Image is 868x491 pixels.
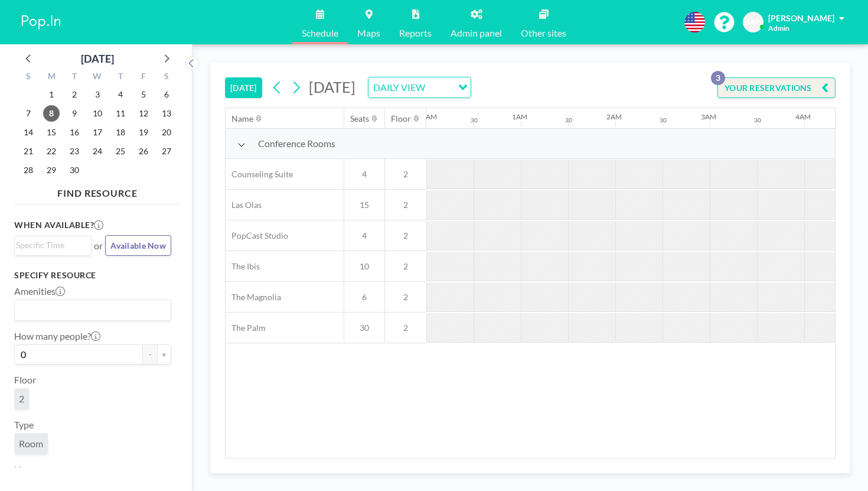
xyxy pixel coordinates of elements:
button: + [157,344,171,365]
span: Room [19,438,43,450]
span: Thursday, September 4, 2025 [112,86,129,103]
span: PopCast Studio [226,230,288,241]
span: [PERSON_NAME] [768,13,834,23]
span: The Ibis [226,261,260,272]
span: 10 [344,261,384,272]
span: Tuesday, September 23, 2025 [66,143,83,160]
span: 2 [385,169,426,180]
div: Floor [391,113,411,124]
span: Wednesday, September 17, 2025 [89,124,106,141]
span: Counseling Suite [226,169,293,180]
span: 2 [385,200,426,210]
div: T [63,70,86,85]
span: Tuesday, September 2, 2025 [66,86,83,103]
div: 4AM [795,112,811,121]
div: Search for option [15,300,171,320]
span: Admin panel [451,28,502,38]
div: 12AM [417,112,437,121]
div: S [17,70,40,85]
div: 1AM [512,112,527,121]
span: The Magnolia [226,292,281,303]
div: 3AM [701,112,716,121]
span: 30 [344,323,384,333]
span: Saturday, September 27, 2025 [158,143,175,160]
div: W [86,70,109,85]
span: 2 [385,261,426,272]
span: Maps [357,28,380,38]
span: Sunday, September 21, 2025 [20,143,37,160]
div: 30 [754,116,761,124]
span: Conference Rooms [258,138,335,149]
span: 4 [344,230,384,241]
img: organization-logo [19,11,64,34]
label: Amenities [14,285,65,297]
button: Available Now [105,235,171,256]
span: Tuesday, September 9, 2025 [66,105,83,122]
span: Friday, September 12, 2025 [135,105,152,122]
span: Tuesday, September 30, 2025 [66,162,83,178]
input: Search for option [16,303,164,318]
label: Type [14,419,34,431]
input: Search for option [16,239,84,252]
button: [DATE] [225,77,262,98]
div: F [132,70,155,85]
span: Saturday, September 20, 2025 [158,124,175,141]
span: Sunday, September 7, 2025 [20,105,37,122]
div: S [155,70,178,85]
label: Floor [14,374,36,386]
span: [DATE] [309,78,355,96]
span: Available Now [110,240,166,251]
button: YOUR RESERVATIONS3 [717,77,836,98]
span: 15 [344,200,384,210]
span: Friday, September 26, 2025 [135,143,152,160]
span: The Palm [226,323,266,333]
span: Friday, September 19, 2025 [135,124,152,141]
span: 2 [19,393,24,405]
span: Monday, September 15, 2025 [43,124,60,141]
span: Thursday, September 11, 2025 [112,105,129,122]
span: Tuesday, September 16, 2025 [66,124,83,141]
div: Search for option [368,77,471,97]
div: T [109,70,132,85]
span: Monday, September 1, 2025 [43,86,60,103]
input: Search for option [429,80,451,95]
div: 30 [565,116,572,124]
span: or [94,240,103,252]
span: DAILY VIEW [371,80,428,95]
span: 2 [385,292,426,303]
span: Admin [768,24,789,32]
span: Friday, September 5, 2025 [135,86,152,103]
p: 3 [711,71,725,85]
span: 6 [344,292,384,303]
span: Wednesday, September 10, 2025 [89,105,106,122]
button: - [143,344,157,365]
span: 4 [344,169,384,180]
span: Thursday, September 25, 2025 [112,143,129,160]
span: Other sites [521,28,566,38]
span: Las Olas [226,200,262,210]
h3: Specify resource [14,270,171,281]
div: [DATE] [81,50,114,67]
div: Name [231,113,253,124]
span: Thursday, September 18, 2025 [112,124,129,141]
div: Search for option [15,236,91,254]
span: Sunday, September 28, 2025 [20,162,37,178]
span: Wednesday, September 24, 2025 [89,143,106,160]
span: Saturday, September 13, 2025 [158,105,175,122]
div: 2AM [606,112,622,121]
span: Monday, September 29, 2025 [43,162,60,178]
span: Wednesday, September 3, 2025 [89,86,106,103]
div: Seats [350,113,369,124]
div: 30 [660,116,667,124]
label: Name [14,464,38,476]
div: M [40,70,63,85]
span: Schedule [302,28,338,38]
label: How many people? [14,330,100,342]
span: Monday, September 22, 2025 [43,143,60,160]
span: 2 [385,230,426,241]
span: Monday, September 8, 2025 [43,105,60,122]
span: Saturday, September 6, 2025 [158,86,175,103]
span: MP [747,17,760,28]
div: 30 [471,116,478,124]
span: 2 [385,323,426,333]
